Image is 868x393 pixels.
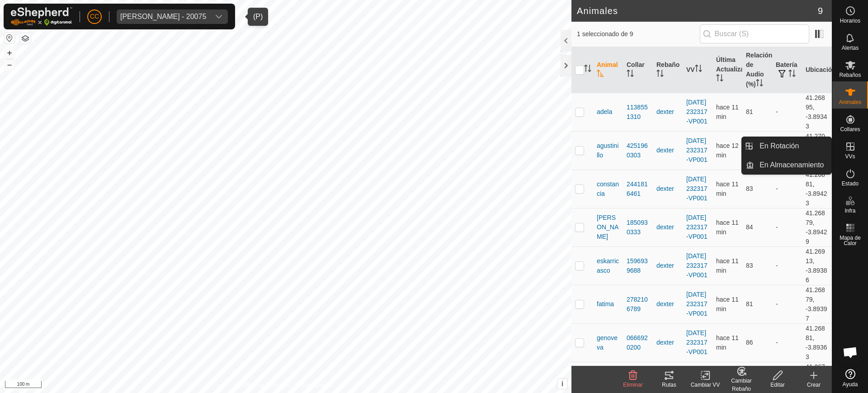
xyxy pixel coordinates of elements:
[239,381,291,389] a: Política de Privacidad
[835,235,866,246] span: Mapa de Calor
[716,180,739,197] span: 17 sept 2025, 8:52
[845,154,855,159] span: VVs
[597,256,619,275] span: eskarricasco
[759,381,796,389] div: Editar
[802,170,832,208] td: 41.26881, -3.89423
[627,218,649,237] div: 1850930333
[11,7,72,26] img: Logo Gallagher
[772,323,802,362] td: -
[772,93,802,131] td: -
[756,80,763,88] p-sorticon: Activar para ordenar
[802,323,832,362] td: 41.26881, -3.89363
[772,170,802,208] td: -
[686,291,708,317] a: [DATE] 232317-VP001
[90,12,99,21] span: CC
[656,261,679,270] div: dexter
[627,256,649,275] div: 1596939688
[772,246,802,285] td: -
[754,137,831,155] a: En Rotación
[788,71,796,78] p-sorticon: Activar para ordenar
[623,382,642,388] span: Eliminar
[802,285,832,323] td: 41.26879, -3.89397
[577,29,700,39] span: 1 seleccionado de 9
[842,45,859,51] span: Alertas
[746,223,753,231] span: 84
[686,252,708,279] a: [DATE] 232317-VP001
[746,339,753,346] span: 86
[687,381,723,389] div: Cambiar VV
[716,104,739,120] span: 17 sept 2025, 8:52
[742,137,831,155] li: En Rotación
[627,71,634,78] p-sorticon: Activar para ordenar
[656,146,679,155] div: dexter
[683,47,712,93] th: VV
[840,127,860,132] span: Collares
[597,333,619,352] span: genoveva
[818,4,823,18] span: 9
[746,185,753,192] span: 83
[597,141,619,160] span: agustinillo
[746,108,753,115] span: 81
[627,103,649,122] div: 1138551310
[597,107,612,117] span: adela
[597,213,619,241] span: [PERSON_NAME]
[120,13,206,20] div: [PERSON_NAME] - 20075
[700,24,809,43] input: Buscar (S)
[561,380,563,388] span: i
[844,208,855,213] span: Infra
[802,93,832,131] td: 41.26895, -3.89343
[723,377,759,393] div: Cambiar Rebaño
[656,338,679,347] div: dexter
[577,5,818,16] h2: Animales
[627,295,649,314] div: 2782106789
[597,71,604,78] p-sorticon: Activar para ordenar
[716,219,739,236] span: 17 sept 2025, 8:52
[210,9,228,24] div: dropdown trigger
[653,47,683,93] th: Rebaño
[302,381,332,389] a: Contáctenos
[840,18,860,24] span: Horarios
[837,339,864,366] div: Chat abierto
[656,299,679,309] div: dexter
[686,329,708,355] a: [DATE] 232317-VP001
[117,9,210,24] span: Olegario Arranz Rodrigo - 20075
[597,180,619,199] span: constancia
[754,156,831,174] a: En Almacenamiento
[842,181,859,186] span: Estado
[832,365,868,391] a: Ayuda
[759,160,824,170] span: En Almacenamiento
[772,285,802,323] td: -
[742,156,831,174] li: En Almacenamiento
[686,137,708,163] a: [DATE] 232317-VP001
[593,47,623,93] th: Animal
[4,33,15,43] button: Restablecer Mapa
[627,333,649,352] div: 0666920200
[772,131,802,170] td: -
[627,180,649,199] div: 2441816461
[746,300,753,308] span: 81
[772,47,802,93] th: Batería
[802,131,832,170] td: 41.27067, -3.89499
[686,214,708,240] a: [DATE] 232317-VP001
[759,141,799,152] span: En Rotación
[584,66,591,73] p-sorticon: Activar para ordenar
[802,47,832,93] th: Ubicación
[597,299,614,309] span: fatima
[686,99,708,125] a: [DATE] 232317-VP001
[695,66,702,73] p-sorticon: Activar para ordenar
[746,262,753,269] span: 83
[716,257,739,274] span: 17 sept 2025, 8:52
[627,141,649,160] div: 4251960303
[20,33,31,44] button: Capas del Mapa
[656,107,679,117] div: dexter
[712,47,742,93] th: Última Actualización
[716,296,739,313] span: 17 sept 2025, 8:52
[839,99,861,105] span: Animales
[557,379,567,389] button: i
[4,59,15,70] button: –
[742,47,772,93] th: Relación de Audio (%)
[656,223,679,232] div: dexter
[716,334,739,351] span: 17 sept 2025, 8:52
[716,142,739,159] span: 17 sept 2025, 8:51
[686,175,708,202] a: [DATE] 232317-VP001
